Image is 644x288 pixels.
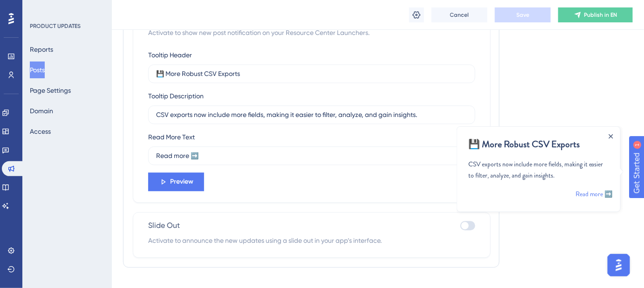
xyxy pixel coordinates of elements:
[30,22,81,30] div: PRODUCT UPDATES
[156,110,467,120] input: Let’s see what is new!
[148,49,192,61] div: Tooltip Header
[148,220,180,231] span: Slide Out
[30,103,53,119] button: Domain
[148,131,195,143] div: Read More Text
[148,172,204,191] button: Preview
[156,69,467,79] input: Product Updates
[148,90,204,102] div: Tooltip Description
[148,27,475,38] span: Activate to show new post notification on your Resource Center Launchers.
[516,11,529,19] span: Save
[457,126,623,215] iframe: UserGuiding Product Updates RC Tooltip
[450,11,469,19] span: Cancel
[30,41,53,58] button: Reports
[5,2,46,14] span: Get Started
[30,62,45,78] button: Posts
[558,7,633,22] button: Publish in EN
[584,11,617,19] span: Publish in EN
[156,151,467,161] input: Read More >
[52,5,55,12] div: 1
[432,7,487,22] button: Cancel
[495,7,551,22] button: Save
[30,82,71,99] button: Page Settings
[30,123,51,140] button: Access
[170,176,193,187] span: Preview
[148,235,475,246] span: Activate to announce the new updates using a slide out in your app’s interface.
[605,251,633,279] iframe: UserGuiding AI Assistant Launcher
